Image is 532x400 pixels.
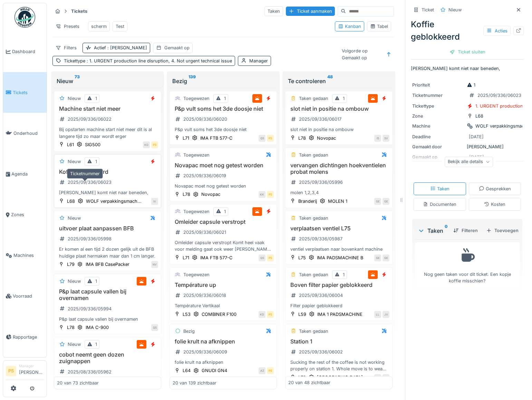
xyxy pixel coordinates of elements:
h3: Station 1 [288,338,389,345]
div: 2025/09/336/05996 [299,179,343,186]
div: Omleider capsule verstropt Komt heel vaak voor melding gaat ook weer [PERSON_NAME] weg maar wel z... [173,239,274,252]
a: Rapportage [3,317,47,357]
a: Voorraad [3,276,47,317]
h3: P&p vult soms het 3de doosje niet [173,106,274,112]
div: Tickettype [412,103,464,109]
div: Toegewezen [183,152,210,158]
span: Onderhoud [13,130,44,137]
span: Agenda [11,171,44,177]
div: PS [151,141,158,148]
div: Taken [430,186,449,192]
div: [DATE] [469,133,484,140]
div: Toegewezen [183,271,210,278]
h3: verplaatsen ventiel L75 [288,225,389,232]
div: scherm [91,23,107,30]
h3: Température up [173,282,274,288]
div: LL [374,311,381,318]
div: 2025/09/336/06023 [477,92,521,99]
h3: vervangen dichtingen hoekventielen probat molens [288,162,389,175]
div: Gemaakt door [412,143,464,150]
h3: Boven filter papier geblokkeerd [288,282,389,288]
div: Ticketnummer [67,169,103,179]
div: IMA C-900 [86,324,109,331]
div: Kosten [484,201,505,208]
div: Ticket [422,7,434,13]
div: Ticket aanmaken [286,7,335,16]
sup: 0 [445,227,448,235]
div: QS [259,254,265,261]
div: L75 [298,254,306,261]
div: Taken gedaan [299,95,328,102]
div: 2025/09/336/06023 [68,179,112,186]
div: Bekijk alle details [445,157,493,167]
div: 1 [224,95,226,102]
div: Taken gedaan [299,215,328,221]
div: Ticket sluiten [447,47,488,57]
sup: 139 [188,77,196,85]
div: 2025/09/336/06017 [299,116,341,122]
div: 1 [224,208,226,215]
h3: Machine start niet meer [57,106,158,112]
div: Machine [412,123,464,129]
div: 2025/09/336/06009 [183,349,227,355]
div: Volgorde op Gemaakt op [339,46,382,62]
div: 1 [95,278,97,284]
h3: cobot neemt geen dozen zuignappen [57,351,158,364]
h3: Novapac moet nog getest worden [173,162,274,169]
div: Acties [483,26,511,36]
div: [PERSON_NAME] [412,143,522,150]
div: Toegewezen [183,208,210,215]
div: Bezig [172,77,274,85]
div: Novopac [317,135,336,141]
a: Agenda [3,153,47,194]
div: Taken gedaan [299,152,328,158]
div: Er komen al een tijd 2 dozen gelijk uit de BFB huidige plaat hermaken maar dan 1 cm langer. [57,246,158,259]
div: Filters [52,43,80,53]
div: Température Vertikaal [173,302,274,309]
a: Onderhoud [3,113,47,153]
div: L78 [183,191,190,198]
div: IV [151,198,158,205]
div: 2025/09/336/06022 [68,116,112,122]
div: L64 [183,367,191,374]
h3: Koffie geblokkeerd [57,169,158,175]
div: KS [374,374,381,381]
a: Tickets [3,72,47,113]
span: Machines [13,252,44,259]
div: IMA PADSMACHINE B [317,254,363,261]
div: IMA BFB CasePacker [86,261,129,268]
div: Filteren [451,226,481,235]
span: Voorraad [13,293,44,299]
a: Zones [3,194,47,235]
div: L78 [298,135,306,141]
div: COMBINER F100 [202,311,236,318]
div: Novopac [201,191,220,198]
div: Deadline [412,133,464,140]
div: Sucking the rest of the coffee is not working properly on station 1. Whole move is to weak to suc... [288,359,389,372]
div: IMA FTB 577-C [200,135,232,141]
div: 2025/09/336/05998 [68,236,112,242]
span: Rapportage [13,334,44,340]
div: [GEOGRAPHIC_DATA]... [317,374,367,381]
div: 1 [343,271,345,278]
div: KK [259,191,265,198]
h3: uitvoer plaat aanpassen BFB [57,225,158,232]
div: L78 [298,374,306,381]
div: L59 [298,311,306,318]
span: Tickets [13,89,44,96]
div: Filter papier geblokkeerd [288,302,389,309]
div: GE [383,254,389,261]
div: QS [259,135,265,142]
div: 2025/09/336/05994 [68,306,112,312]
h3: folie krult na afknippen [173,338,274,345]
div: Bij opstarten machine start niet meer dit is al langere tijd zo maar wordt erger [57,126,158,139]
div: L71 [183,135,189,141]
div: 2025/09/336/06004 [299,292,343,299]
div: Nieuw [448,7,462,13]
div: Test [116,23,124,30]
div: AZ [259,367,265,374]
div: folie krult na afknippen [173,359,274,366]
div: L71 [183,254,189,261]
div: Nieuw [68,158,81,165]
div: Te controleren [288,77,390,85]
